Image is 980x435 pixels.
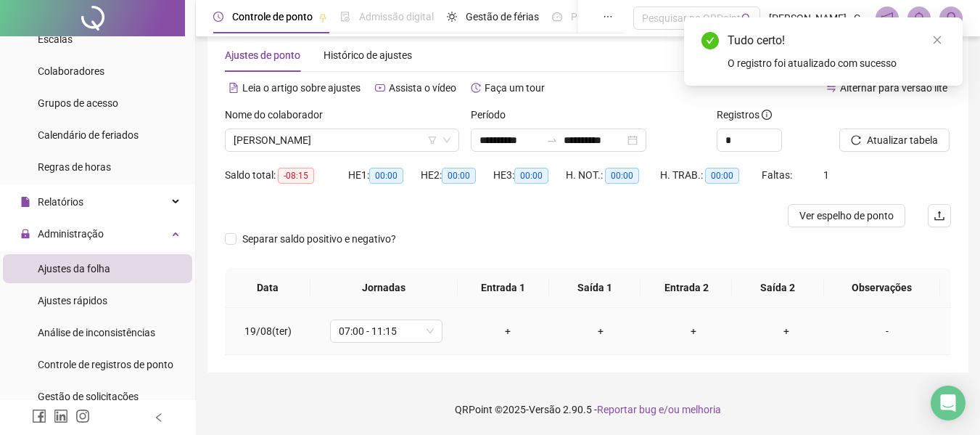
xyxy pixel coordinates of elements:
[546,134,558,146] span: swap-right
[839,129,950,152] button: Atualizar tabela
[442,136,451,145] span: down
[762,169,794,181] span: Faltas:
[340,12,350,22] span: file-done
[38,196,83,208] span: Relatórios
[38,327,155,338] span: Análise de inconsistências
[546,134,558,146] span: to
[196,384,980,435] footer: QRPoint © 2025 - 2.90.5 -
[752,323,821,339] div: +
[566,167,660,184] div: H. NOT.:
[278,168,314,184] span: -08:15
[32,409,46,423] span: facebook
[514,168,548,184] span: 00:00
[641,268,732,308] th: Entrada 2
[324,49,412,61] span: Histórico de ajustes
[38,129,139,141] span: Calendário de feriados
[348,167,421,184] div: HE 1:
[471,83,481,93] span: history
[54,409,68,423] span: linkedin
[225,268,310,308] th: Data
[940,7,962,29] img: 92856
[823,169,829,181] span: 1
[234,129,450,151] span: LEOBINO GANDARA DE OLIVEIRA
[485,82,545,94] span: Faça um tour
[732,268,823,308] th: Saída 2
[458,268,549,308] th: Entrada 1
[38,97,118,109] span: Grupos de acesso
[359,11,434,23] span: Admissão digital
[913,12,926,25] span: bell
[549,268,641,308] th: Saída 1
[442,168,476,184] span: 00:00
[728,32,945,49] div: Tudo certo!
[38,263,110,275] span: Ajustes da folha
[228,83,239,93] span: file-text
[244,325,292,337] span: 19/08(ter)
[836,280,928,296] span: Observações
[38,359,173,370] span: Controle de registros de ponto
[493,167,566,184] div: HE 3:
[659,323,728,339] div: +
[38,391,139,402] span: Gestão de solicitações
[844,323,930,339] div: -
[799,208,894,224] span: Ver espelho de ponto
[824,268,940,308] th: Observações
[932,35,942,45] span: close
[466,11,539,23] span: Gestão de férias
[75,409,90,423] span: instagram
[701,32,719,49] span: check-circle
[934,210,945,221] span: upload
[318,13,327,22] span: pushpin
[728,55,945,71] div: O registro foi atualizado com sucesso
[471,107,515,123] label: Período
[310,268,458,308] th: Jornadas
[428,136,437,145] span: filter
[851,135,861,145] span: reload
[421,167,493,184] div: HE 2:
[881,12,894,25] span: notification
[788,204,905,227] button: Ver espelho de ponto
[38,295,107,306] span: Ajustes rápidos
[931,386,965,420] div: Open Intercom Messenger
[225,107,332,123] label: Nome do colaborador
[20,229,30,239] span: lock
[213,12,223,22] span: clock-circle
[225,167,348,184] div: Saldo total:
[597,404,721,415] span: Reportar bug e/ou melhoria
[339,320,434,342] span: 07:00 - 11:15
[566,323,635,339] div: +
[552,12,562,22] span: dashboard
[571,11,627,23] span: Painel do DP
[717,107,772,123] span: Registros
[242,82,361,94] span: Leia o artigo sobre ajustes
[447,12,457,22] span: sun
[20,197,30,207] span: file
[705,168,739,184] span: 00:00
[38,65,104,77] span: Colaboradores
[154,412,164,423] span: left
[867,132,938,148] span: Atualizar tabela
[236,231,402,247] span: Separar saldo positivo e negativo?
[605,168,639,184] span: 00:00
[603,12,613,22] span: ellipsis
[38,161,111,173] span: Regras de horas
[38,228,104,240] span: Administração
[929,32,945,48] a: Close
[473,323,543,339] div: +
[660,167,762,184] div: H. TRAB.:
[389,82,456,94] span: Assista o vídeo
[741,13,752,24] span: search
[762,110,772,120] span: info-circle
[225,49,300,61] span: Ajustes de ponto
[369,168,403,184] span: 00:00
[38,33,73,45] span: Escalas
[769,10,867,26] span: [PERSON_NAME] - Contabilidade Canaã
[232,11,313,23] span: Controle de ponto
[529,404,561,415] span: Versão
[375,83,385,93] span: youtube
